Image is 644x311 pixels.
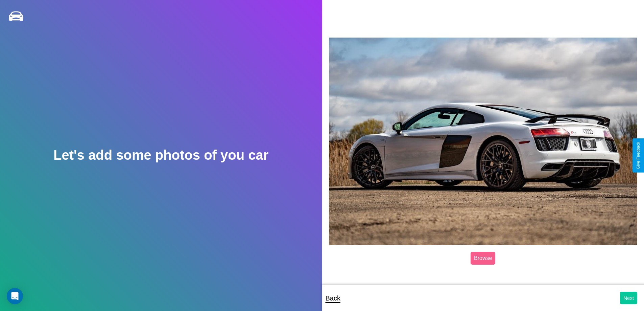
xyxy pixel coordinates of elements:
[329,38,638,245] img: posted
[7,288,23,304] div: Open Intercom Messenger
[53,148,268,163] h2: Let's add some photos of you car
[620,292,637,304] button: Next
[471,252,495,265] label: Browse
[636,142,641,169] div: Give Feedback
[326,292,340,304] p: Back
